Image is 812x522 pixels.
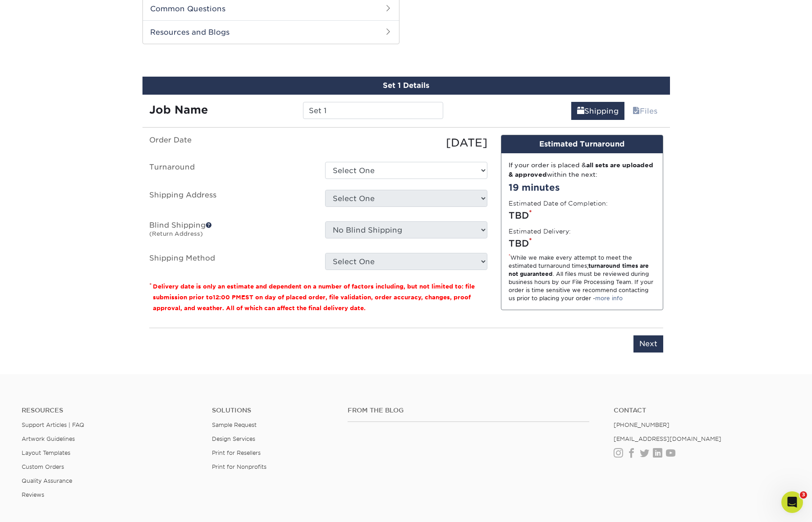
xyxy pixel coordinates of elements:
[7,38,173,77] div: Jenny says…
[509,160,656,179] div: If your order is placed & within the next:
[800,491,807,499] span: 3
[212,435,255,442] a: Design Services
[141,4,158,21] button: Home
[153,283,475,311] small: Delivery date is only an estimate and dependent on a number of factors including, but not limited...
[154,292,169,306] button: Send a message…
[44,11,112,20] p: The team can also help
[6,4,23,21] button: go back
[26,5,40,19] img: Profile image for Operator
[633,107,640,115] span: files
[509,181,656,194] div: 19 minutes
[43,242,55,254] span: Bad
[213,294,241,301] span: 12:00 PM
[7,38,148,76] div: The C1S postcard has Glossy UV on the front and it's uncoated on the back. C1S - stands for Coate...
[348,407,589,414] h4: From the Blog
[22,477,72,484] a: Quality Assurance
[614,421,670,428] a: [PHONE_NUMBER]
[7,186,173,215] div: Operator says…
[509,209,656,222] div: TBD
[158,4,174,20] div: Close
[509,227,571,236] label: Estimated Delivery:
[7,133,148,179] div: Please let us know if you have additional questions. We're here until 5p EST. Have a wonderful [P...
[577,107,584,115] span: shipping
[7,18,98,37] div: Hi there! Happy to help!
[303,102,443,119] input: Enter a job name
[22,407,198,414] h4: Resources
[633,335,663,353] input: Next
[627,102,663,120] a: Files
[149,103,208,116] strong: Job Name
[44,5,76,11] h1: Operator
[143,20,399,44] h2: Resources and Blogs
[509,237,656,250] div: TBD
[212,463,266,470] a: Print for Nonprofits
[142,77,670,95] div: Set 1 Details
[14,23,91,32] div: Hi there! Happy to help!
[7,77,148,132] div: If you select no additional coating, you will receive one layer of Clear Gloss on the cards. If y...
[22,242,34,254] span: Terrible
[142,190,318,211] label: Shipping Address
[7,77,173,133] div: Jenny says…
[509,262,649,277] strong: turnaround times are not guaranteed
[501,135,663,153] div: Estimated Turnaround
[142,253,318,270] label: Shipping Method
[64,242,77,254] span: OK
[22,449,70,456] a: Layout Templates
[7,186,148,214] div: Help [PERSON_NAME] understand how they’re doing:
[8,276,173,292] textarea: Message…
[22,491,44,498] a: Reviews
[7,133,173,186] div: Jenny says…
[614,435,721,442] a: [EMAIL_ADDRESS][DOMAIN_NAME]
[22,421,84,428] a: Support Articles | FAQ
[14,138,141,173] div: Please let us know if you have additional questions. We're here until 5p EST. Have a wonderful [P...
[781,491,803,513] iframe: To enrich screen reader interactions, please activate Accessibility in Grammarly extension settings
[105,240,121,256] span: Amazing
[17,224,124,235] div: Rate your conversation
[14,270,108,290] textarea: Tell us more…
[149,230,203,237] small: (Return Address)
[509,161,653,178] strong: all sets are uploaded & approved
[14,295,21,302] button: Emoji picker
[571,102,624,120] a: Shipping
[212,421,257,428] a: Sample Request
[28,295,36,302] button: Gif picker
[614,407,790,414] a: Contact
[509,199,608,208] label: Estimated Date of Completion:
[212,407,334,414] h4: Solutions
[14,82,141,126] div: If you select no additional coating, you will receive one layer of Clear Gloss on the cards. If y...
[43,295,50,302] button: Upload attachment
[7,215,173,303] div: Operator says…
[22,435,75,442] a: Artwork Guidelines
[108,270,126,288] div: Submit
[595,295,623,302] a: more info
[142,162,318,179] label: Turnaround
[85,242,98,254] span: Great
[7,18,173,38] div: Jenny says…
[22,463,64,470] a: Custom Orders
[57,295,64,302] button: Start recording
[14,191,141,209] div: Help [PERSON_NAME] understand how they’re doing:
[509,254,656,302] div: While we make every attempt to meet the estimated turnaround times; . All files must be reviewed ...
[318,135,494,151] div: [DATE]
[142,221,318,242] label: Blind Shipping
[14,44,141,70] div: The C1S postcard has Glossy UV on the front and it's uncoated on the back. C1S - stands for Coate...
[142,135,318,151] label: Order Date
[212,449,261,456] a: Print for Resellers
